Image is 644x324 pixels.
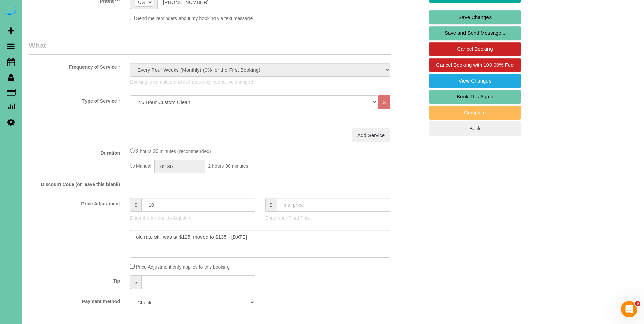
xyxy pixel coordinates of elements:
span: Price Adjustment only applies to this booking [136,264,230,270]
input: final price [277,198,390,212]
span: 2 hours 30 minutes [208,164,248,169]
span: $ [130,198,141,212]
label: Payment method [24,296,125,305]
legend: What [29,40,391,55]
label: Frequency of Service * [24,61,125,70]
a: Add Service [352,128,390,142]
a: Book This Again [429,90,521,104]
p: Enter your Final Price [265,215,390,222]
span: Cancel Booking with 100.00% Fee [436,62,514,68]
label: Price Adjustment [24,198,125,207]
span: 2 hours 30 minutes (recommended) [136,148,211,154]
a: Cancel Booking [429,42,521,56]
a: Cancel Booking with 100.00% Fee [429,58,521,72]
span: $ [265,198,277,212]
a: Back [429,121,521,136]
img: Automaid Logo [4,7,18,16]
a: Save Changes [429,10,521,24]
label: Discount Code (or leave this blank) [24,179,125,188]
span: Manual [136,164,151,169]
iframe: Intercom live chat [621,301,637,317]
p: Booking is complete and its Frequency cannot be changed [130,78,390,85]
a: View Changes [429,74,521,88]
label: Type of Service * [24,95,125,105]
span: Send me reminders about my booking via text message [136,16,253,21]
span: 5 [635,301,640,306]
label: Tip [24,275,125,284]
p: Enter the Amount to Adjust, or [130,215,255,222]
label: Duration [24,147,125,156]
a: Save and Send Message... [429,26,521,40]
span: $ [130,275,141,289]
